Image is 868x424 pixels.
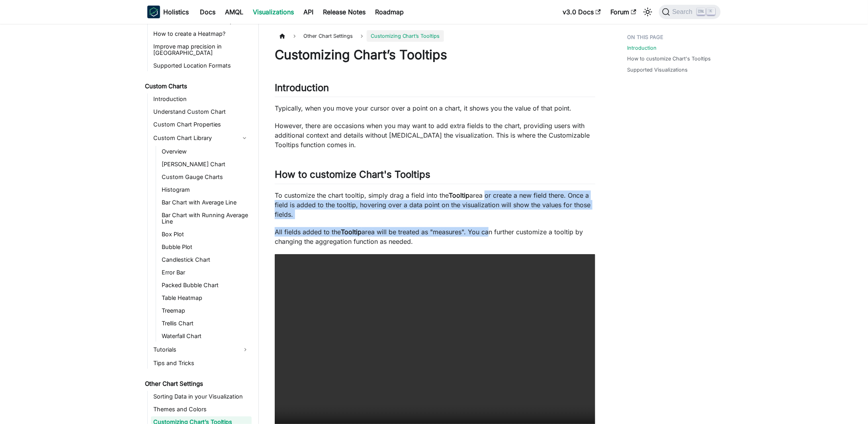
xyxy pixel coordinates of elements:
[659,5,721,19] button: Search (Ctrl+K)
[275,227,595,246] p: All fields added to the area will be treated as "measures". You can further customize a tooltip b...
[139,24,259,424] nav: Docs sidebar
[370,6,409,18] a: Roadmap
[275,82,595,97] h2: Introduction
[341,228,362,236] strong: Tooltip
[151,106,252,117] a: Understand Custom Chart
[159,210,252,227] a: Bar Chart with Running Average Line
[318,6,370,18] a: Release Notes
[159,292,252,303] a: Table Heatmap
[220,6,248,18] a: AMQL
[159,331,252,342] a: Waterfall Chart
[151,358,252,369] a: Tips and Tricks
[275,121,595,150] p: However, there are occasions when you may want to add extra fields to the chart, providing users ...
[299,30,357,42] span: Other Chart Settings
[558,6,606,18] a: v3.0 Docs
[159,254,252,265] a: Candlestick Chart
[641,6,654,18] button: Switch between dark and light mode (currently light mode)
[275,191,595,219] p: To customize the chart tooltip, simply drag a field into the area or create a new field there. On...
[151,41,252,58] a: Improve map precision in [GEOGRAPHIC_DATA]
[159,184,252,195] a: Histogram
[151,28,252,39] a: How to create a Heatmap?
[449,191,469,199] strong: Tooltip
[159,197,252,208] a: Bar Chart with Average Line
[143,378,252,389] a: Other Chart Settings
[151,119,252,130] a: Custom Chart Properties
[275,169,595,184] h2: How to customize Chart's Tooltips
[159,229,252,240] a: Box Plot
[159,305,252,316] a: Treemap
[151,132,237,144] a: Custom Chart Library
[151,60,252,71] a: Supported Location Formats
[670,8,698,16] span: Search
[707,8,715,15] kbd: K
[275,47,595,63] h1: Customizing Chart’s Tooltips
[237,132,252,144] button: Collapse sidebar category 'Custom Chart Library'
[147,6,160,18] img: Holistics
[248,6,299,18] a: Visualizations
[275,30,595,42] nav: Breadcrumbs
[159,241,252,253] a: Bubble Plot
[143,81,252,92] a: Custom Charts
[367,30,444,42] span: Customizing Chart’s Tooltips
[151,343,252,356] a: Tutorials
[151,391,252,402] a: Sorting Data in your Visualization
[147,6,189,18] a: HolisticsHolistics
[159,159,252,170] a: [PERSON_NAME] Chart
[627,44,657,52] a: Introduction
[163,7,189,17] b: Holistics
[159,280,252,291] a: Packed Bubble Chart
[159,146,252,157] a: Overview
[275,103,595,113] p: Typically, when you move your cursor over a point on a chart, it shows you the value of that point.
[606,6,641,18] a: Forum
[275,30,290,42] a: Home page
[627,55,711,62] a: How to customize Chart's Tooltips
[159,267,252,278] a: Error Bar
[151,93,252,105] a: Introduction
[299,6,318,18] a: API
[159,171,252,183] a: Custom Gauge Charts
[159,318,252,329] a: Trellis Chart
[195,6,220,18] a: Docs
[627,66,688,74] a: Supported Visualizations
[151,404,252,415] a: Themes and Colors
